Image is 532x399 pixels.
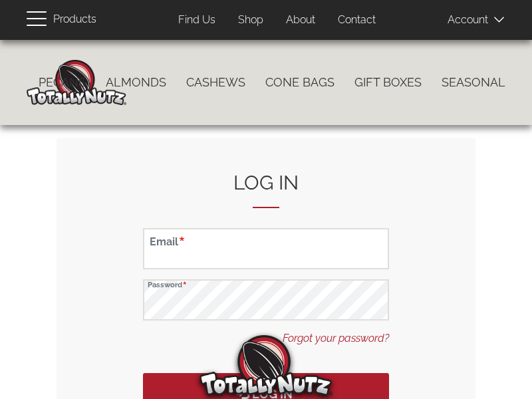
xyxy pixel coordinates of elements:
span: Products [53,10,96,29]
a: Forgot your password? [283,331,389,346]
img: Totally Nutz Logo [199,335,332,396]
a: Cashews [176,68,255,96]
h2: Log in [143,172,389,208]
a: Gift Boxes [344,68,432,96]
a: Almonds [96,68,176,96]
a: Seasonal [432,68,515,96]
a: Contact [328,7,386,33]
a: About [276,7,325,33]
a: Cone Bags [255,68,344,96]
input: Enter your email address. [143,228,389,269]
img: Home [27,60,126,105]
a: Pecans [29,68,96,96]
a: Shop [228,7,273,33]
a: Find Us [168,7,225,33]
